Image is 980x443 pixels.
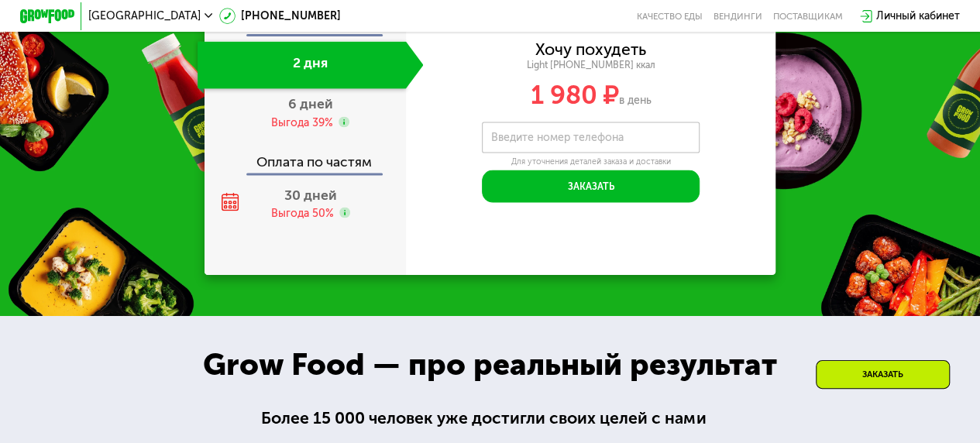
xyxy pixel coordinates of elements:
a: Вендинги [714,11,762,22]
div: Для уточнения деталей заказа и доставки [482,156,700,167]
div: Оплата сразу [205,16,405,34]
span: [GEOGRAPHIC_DATA] [88,11,201,22]
div: Личный кабинет [876,8,960,24]
div: Выгода 39% [271,115,333,129]
span: 30 дней [284,186,337,203]
div: Grow Food — про реальный результат [181,341,799,387]
button: Заказать [482,170,700,202]
label: Введите номер телефона [490,133,623,141]
span: 1 980 ₽ [531,79,619,110]
div: Оплата по частям [205,142,405,173]
div: Заказать [816,360,950,389]
div: Более 15 000 человек уже достигли своих целей с нами [261,405,718,431]
a: Качество еды [637,11,703,22]
span: в день [619,93,652,106]
div: Light [PHONE_NUMBER] ккал [406,59,776,71]
a: [PHONE_NUMBER] [219,8,341,24]
div: Выгода 50% [271,205,334,220]
span: 6 дней [288,94,333,112]
div: поставщикам [773,11,843,22]
div: Хочу похудеть [535,42,646,57]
